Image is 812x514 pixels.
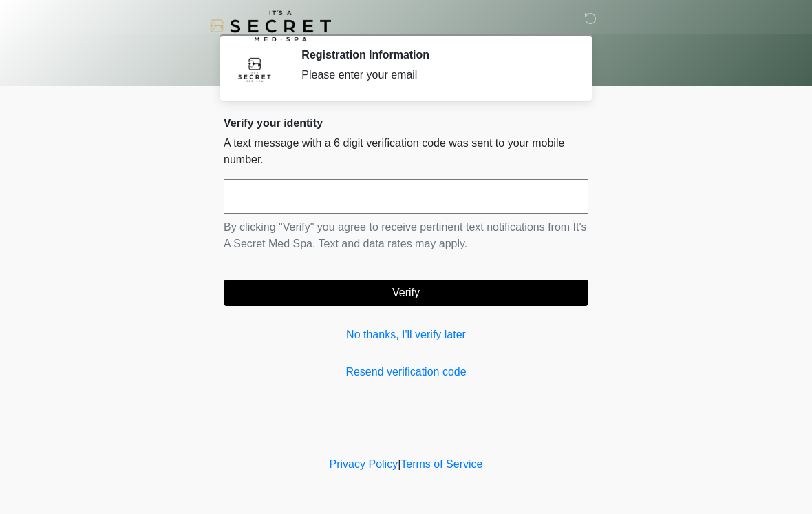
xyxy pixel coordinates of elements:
img: Agent Avatar [234,48,275,90]
a: | [398,458,400,470]
div: Please enter your email [301,67,568,83]
h2: Verify your identity [224,116,588,130]
h2: Registration Information [301,48,568,61]
img: It's A Secret Med Spa Logo [210,10,331,41]
a: Terms of Service [400,458,482,470]
p: A text message with a 6 digit verification code was sent to your mobile number. [224,135,588,168]
a: No thanks, I'll verify later [224,327,588,343]
p: By clicking "Verify" you agree to receive pertinent text notifications from It's A Secret Med Spa... [224,219,588,252]
a: Resend verification code [224,364,588,380]
a: Privacy Policy [330,458,398,470]
button: Verify [224,280,588,306]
